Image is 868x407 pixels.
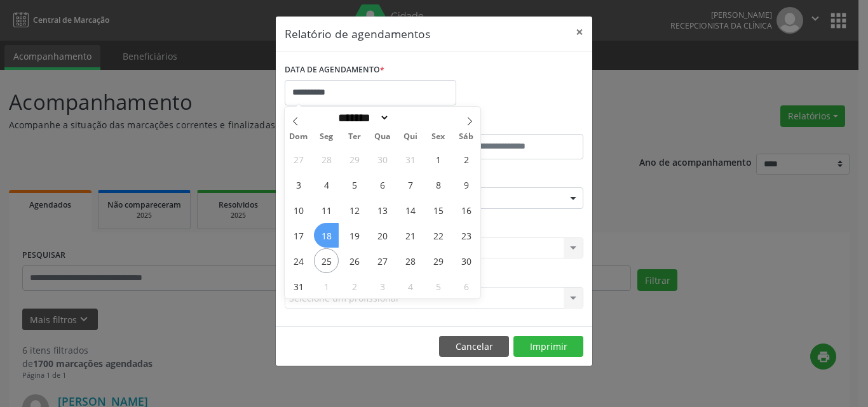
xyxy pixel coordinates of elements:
[454,274,478,298] span: Setembro 6, 2025
[285,60,384,80] label: DATA DE AGENDAMENTO
[342,172,367,197] span: Agosto 5, 2025
[426,274,451,298] span: Setembro 5, 2025
[426,248,451,273] span: Agosto 29, 2025
[513,336,583,357] button: Imprimir
[424,133,452,141] span: Sex
[286,223,311,248] span: Agosto 17, 2025
[454,248,478,273] span: Agosto 30, 2025
[397,133,424,141] span: Qui
[567,17,592,48] button: Close
[370,274,395,298] span: Setembro 3, 2025
[334,111,390,124] select: Month
[426,223,451,248] span: Agosto 22, 2025
[454,223,478,248] span: Agosto 23, 2025
[342,274,367,298] span: Setembro 2, 2025
[398,147,423,171] span: Julho 31, 2025
[342,197,367,222] span: Agosto 12, 2025
[390,111,431,124] input: Year
[285,133,313,141] span: Dom
[437,114,583,134] label: ATÉ
[454,172,478,197] span: Agosto 9, 2025
[286,172,311,197] span: Agosto 3, 2025
[370,223,395,248] span: Agosto 20, 2025
[314,274,339,298] span: Setembro 1, 2025
[314,147,339,171] span: Julho 28, 2025
[342,223,367,248] span: Agosto 19, 2025
[426,172,451,197] span: Agosto 8, 2025
[286,197,311,222] span: Agosto 10, 2025
[314,197,339,222] span: Agosto 11, 2025
[314,248,339,273] span: Agosto 25, 2025
[454,197,478,222] span: Agosto 16, 2025
[398,223,423,248] span: Agosto 21, 2025
[398,248,423,273] span: Agosto 28, 2025
[398,197,423,222] span: Agosto 14, 2025
[454,147,478,171] span: Agosto 2, 2025
[426,147,451,171] span: Agosto 1, 2025
[370,147,395,171] span: Julho 30, 2025
[426,197,451,222] span: Agosto 15, 2025
[452,133,480,141] span: Sáb
[341,133,369,141] span: Ter
[313,133,341,141] span: Seg
[286,274,311,298] span: Agosto 31, 2025
[369,133,397,141] span: Qua
[370,248,395,273] span: Agosto 27, 2025
[286,147,311,171] span: Julho 27, 2025
[314,172,339,197] span: Agosto 4, 2025
[398,274,423,298] span: Setembro 4, 2025
[398,172,423,197] span: Agosto 7, 2025
[285,25,430,42] h5: Relatório de agendamentos
[342,248,367,273] span: Agosto 26, 2025
[342,147,367,171] span: Julho 29, 2025
[286,248,311,273] span: Agosto 24, 2025
[314,223,339,248] span: Agosto 18, 2025
[439,336,509,357] button: Cancelar
[370,172,395,197] span: Agosto 6, 2025
[370,197,395,222] span: Agosto 13, 2025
